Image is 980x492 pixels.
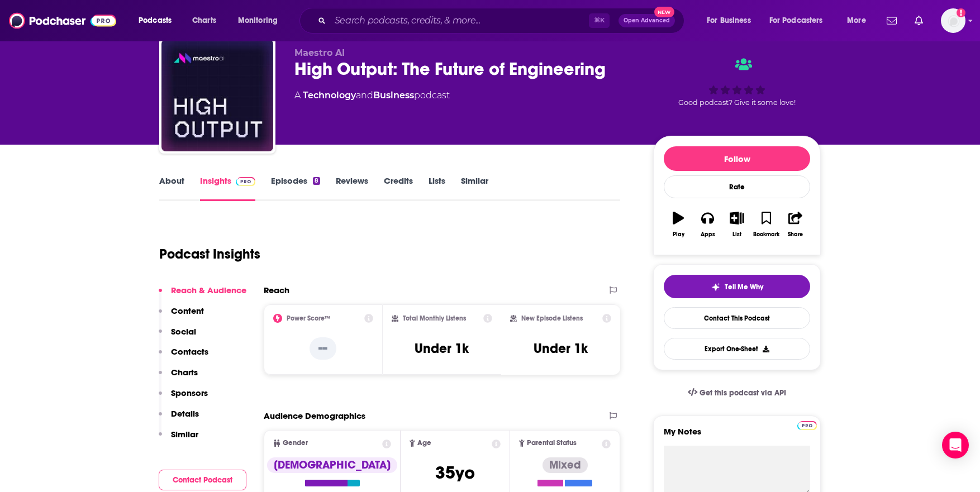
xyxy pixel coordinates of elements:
p: Reach & Audience [171,285,246,295]
button: Sponsors [159,388,208,408]
span: Get this podcast via API [700,388,786,398]
span: 35 yo [435,462,475,484]
div: List [732,231,741,238]
span: and [356,90,373,101]
a: Reviews [336,175,368,201]
span: Age [417,440,431,447]
a: Show notifications dropdown [882,11,901,30]
label: My Notes [664,426,810,446]
a: Show notifications dropdown [910,11,927,30]
button: Contact Podcast [159,470,246,490]
span: Charts [192,13,216,28]
a: Pro website [797,419,817,430]
span: Tell Me Why [725,283,763,292]
span: More [847,13,866,28]
button: tell me why sparkleTell Me Why [664,275,810,298]
button: open menu [230,12,292,30]
h1: Podcast Insights [159,246,260,262]
button: Show profile menu [941,8,965,33]
p: Content [171,305,204,316]
span: For Podcasters [769,13,823,28]
p: Details [171,408,199,419]
button: open menu [762,12,839,30]
span: Good podcast? Give it some love! [678,98,796,107]
img: Podchaser - Follow, Share and Rate Podcasts [9,10,116,31]
a: Get this podcast via API [679,379,795,407]
span: For Business [707,13,751,28]
span: Monitoring [238,13,278,28]
button: Similar [159,429,198,450]
div: Open Intercom Messenger [942,432,969,458]
div: 8 [313,177,320,185]
button: Play [664,204,693,245]
button: Apps [693,204,722,245]
span: ⌘ K [589,13,610,28]
a: Contact This Podcast [664,307,810,329]
p: Similar [171,429,198,440]
p: -- [310,337,336,360]
p: Contacts [171,346,208,357]
a: Business [373,90,414,101]
div: Share [788,231,803,238]
p: Sponsors [171,388,208,398]
a: InsightsPodchaser Pro [200,175,255,201]
div: [DEMOGRAPHIC_DATA] [267,457,397,473]
button: Social [159,326,196,347]
span: Podcasts [139,13,172,28]
div: Play [673,231,684,238]
div: Bookmark [753,231,779,238]
div: Search podcasts, credits, & more... [310,8,695,34]
button: List [722,204,751,245]
a: Similar [461,175,488,201]
img: High Output: The Future of Engineering [161,40,273,151]
button: Details [159,408,199,429]
div: Apps [701,231,715,238]
span: New [654,7,674,17]
img: Podchaser Pro [797,421,817,430]
button: open menu [839,12,880,30]
button: Open AdvancedNew [619,14,675,27]
a: Lists [429,175,445,201]
svg: Add a profile image [957,8,965,17]
button: Share [781,204,810,245]
span: Logged in as kgolds [941,8,965,33]
span: Maestro AI [294,47,345,58]
a: Charts [185,12,223,30]
button: Contacts [159,346,208,367]
span: Gender [283,440,308,447]
img: User Profile [941,8,965,33]
span: Open Advanced [624,18,670,23]
h2: Power Score™ [287,314,330,322]
div: Good podcast? Give it some love! [653,47,821,117]
h3: Under 1k [415,340,469,357]
div: Mixed [543,457,588,473]
button: open menu [131,12,186,30]
h2: Total Monthly Listens [403,314,466,322]
div: A podcast [294,89,450,102]
h3: Under 1k [534,340,588,357]
a: Credits [384,175,413,201]
a: About [159,175,184,201]
button: Content [159,305,204,326]
h2: New Episode Listens [521,314,583,322]
img: Podchaser Pro [236,177,255,186]
span: Parental Status [527,440,577,447]
button: Follow [664,146,810,171]
a: Episodes8 [271,175,320,201]
button: Charts [159,367,198,388]
p: Social [171,326,196,337]
button: Reach & Audience [159,285,246,305]
p: Charts [171,367,198,378]
h2: Reach [264,285,289,295]
h2: Audience Demographics [264,410,365,421]
input: Search podcasts, credits, & more... [330,12,589,30]
div: Rate [664,175,810,198]
a: Technology [303,90,356,101]
img: tell me why sparkle [711,283,720,292]
button: open menu [699,12,765,30]
button: Export One-Sheet [664,338,810,360]
button: Bookmark [751,204,781,245]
